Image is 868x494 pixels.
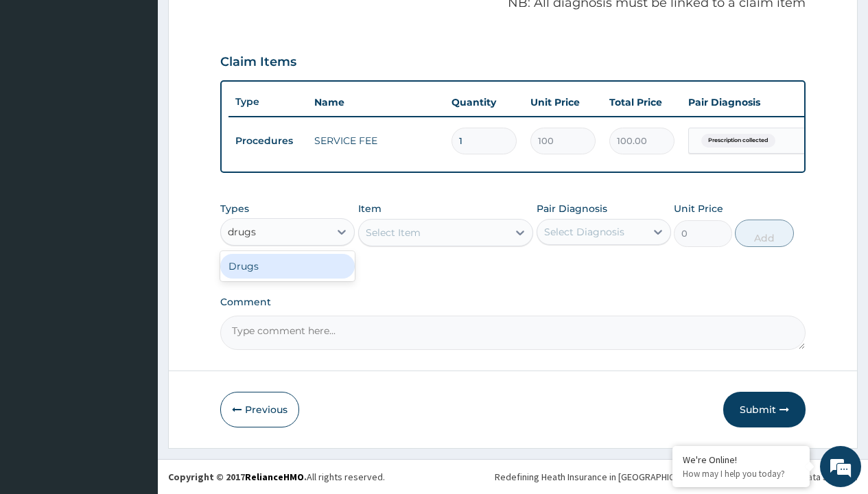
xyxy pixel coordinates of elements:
[674,202,723,215] label: Unit Price
[366,226,421,239] div: Select Item
[495,470,858,484] div: Redefining Heath Insurance in [GEOGRAPHIC_DATA] using Telemedicine and Data Science!
[228,128,307,154] td: Procedures
[735,220,793,247] button: Add
[220,296,806,308] label: Comment
[602,89,681,116] th: Total Price
[220,392,299,427] button: Previous
[358,202,382,215] label: Item
[220,55,296,70] h3: Claim Items
[7,340,261,388] textarea: Type your message and hit 'Enter'
[537,202,607,215] label: Pair Diagnosis
[158,459,868,494] footer: All rights reserved.
[445,89,524,116] th: Quantity
[524,89,602,116] th: Unit Price
[220,203,249,215] label: Types
[25,69,56,103] img: d_794563401_company_1708531726252_794563401
[701,134,775,148] span: Prescription collected
[544,225,624,239] div: Select Diagnosis
[168,471,307,483] strong: Copyright © 2017 .
[245,471,304,483] a: RelianceHMO
[681,89,832,116] th: Pair Diagnosis
[228,89,307,115] th: Type
[220,254,355,279] div: Drugs
[683,468,799,480] p: How may I help you today?
[683,454,799,466] div: We're Online!
[80,155,189,294] span: We're online!
[723,392,806,427] button: Submit
[225,7,258,40] div: Minimize live chat window
[307,89,445,116] th: Name
[71,77,231,95] div: Chat with us now
[307,127,445,154] td: SERVICE FEE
